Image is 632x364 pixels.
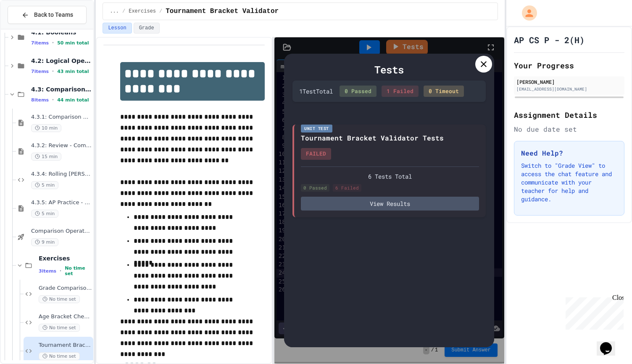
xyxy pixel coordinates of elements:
span: 4.3.2: Review - Comparison Operators [31,142,92,149]
span: ... [110,8,119,15]
button: View Results [301,197,479,211]
div: 6 Tests Total [301,172,479,181]
span: 15 min [31,153,61,161]
span: • [52,68,54,75]
div: Tests [292,62,486,77]
div: 1 Test Total [299,87,333,96]
span: 7 items [31,69,49,74]
span: • [52,39,54,46]
span: Grade Comparison Debugger [39,285,92,292]
div: 0 Timeout [424,86,464,97]
div: 0 Passed [301,184,329,192]
span: • [52,96,54,103]
span: Exercises [39,255,92,262]
span: 44 min total [57,97,89,103]
span: 50 min total [57,40,89,46]
div: My Account [513,3,539,23]
span: Tournament Bracket Validator [39,342,92,349]
span: 3 items [39,268,56,274]
div: Tournament Bracket Validator Tests [301,133,444,143]
p: Switch to "Grade View" to access the chat feature and communicate with your teacher for help and ... [521,161,617,203]
span: 9 min [31,238,58,246]
span: 8 items [31,97,49,103]
span: 4.3.4: Rolling [PERSON_NAME] [31,171,92,178]
div: No due date set [514,124,624,134]
div: 1 Failed [382,86,419,97]
span: 10 min [31,124,61,132]
span: Exercises [129,8,156,15]
span: Back to Teams [34,10,73,19]
div: [EMAIL_ADDRESS][DOMAIN_NAME] [516,86,622,92]
iframe: chat widget [597,330,624,356]
div: 0 Passed [340,86,377,97]
span: / [159,8,162,15]
iframe: chat widget [562,294,624,330]
span: No time set [39,324,80,332]
span: 4.2: Logical Operators [31,57,92,65]
h2: Your Progress [514,60,624,71]
span: 5 min [31,181,58,189]
span: No time set [65,265,92,276]
div: 6 Failed [333,184,361,192]
span: 4.3.1: Comparison Operators [31,114,92,121]
span: Comparison Operators - Quiz [31,228,92,235]
span: No time set [39,352,80,360]
span: / [122,8,125,15]
span: Tournament Bracket Validator [166,6,279,16]
span: No time set [39,295,80,303]
h3: Need Help? [521,148,617,158]
span: Age Bracket Checker [39,313,92,320]
span: 43 min total [57,69,89,74]
span: • [60,268,61,274]
div: [PERSON_NAME] [516,78,622,86]
div: Unit Test [301,125,332,133]
div: Chat with us now!Close [3,3,58,53]
span: 7 items [31,40,49,46]
h2: Assignment Details [514,109,624,121]
div: FAILED [301,148,331,160]
span: 4.3: Comparison Operators [31,86,92,93]
span: 4.3.5: AP Practice - Comparison Operators [31,199,92,206]
h1: AP CS P - 2(H) [514,34,585,46]
button: Back to Teams [8,6,87,24]
button: Grade [134,23,160,34]
button: Lesson [103,23,132,34]
span: 5 min [31,210,58,218]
